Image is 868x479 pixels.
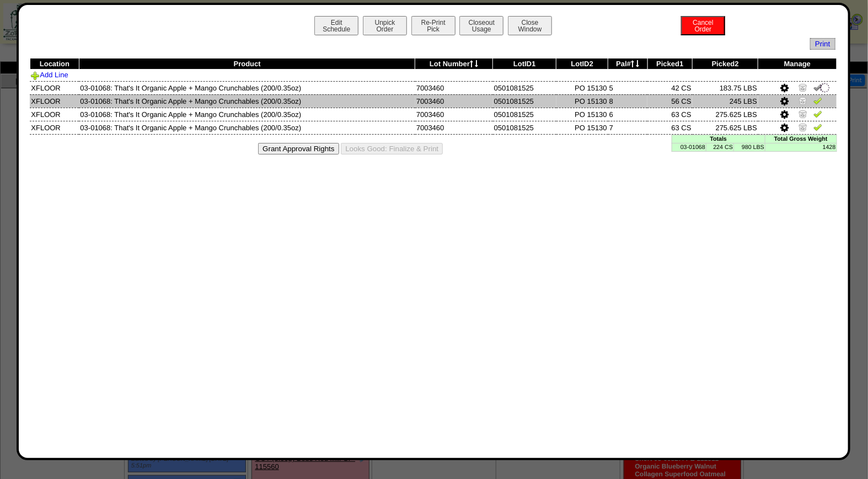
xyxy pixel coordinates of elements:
td: 7003460 [415,94,493,108]
img: Zero Item and Verify [799,123,807,131]
button: UnpickOrder [363,16,407,35]
td: XFLOOR [30,108,79,121]
img: Verify Pick [813,96,822,105]
img: Zero Item and Verify [799,109,807,118]
td: 8 [608,94,647,108]
td: Totals [672,135,765,143]
button: EditSchedule [314,16,358,35]
td: 03-01068: That's It Organic Apple + Mango Crunchables (200/0.35oz) [79,121,415,134]
td: 42 CS [647,81,693,94]
th: Picked1 [647,58,693,70]
td: XFLOOR [30,94,79,108]
a: Print [810,38,835,50]
a: Add Line [31,71,68,79]
td: 03-01068 [672,143,706,151]
td: PO 15130 [556,81,608,94]
td: 275.625 LBS [693,108,758,121]
td: PO 15130 [556,108,608,121]
td: 63 CS [647,108,693,121]
td: 5 [608,81,647,94]
td: 56 CS [647,94,693,108]
button: Grant Approval Rights [258,143,339,155]
td: 224 CS [706,143,734,151]
td: XFLOOR [30,81,79,94]
button: CloseoutUsage [459,16,503,35]
button: Looks Good: Finalize & Print [341,143,443,155]
td: 183.75 LBS [693,81,758,94]
button: CancelOrder [681,16,725,35]
td: PO 15130 [556,121,608,134]
img: spinner-alpha-0.gif [819,82,831,94]
td: 03-01068: That's It Organic Apple + Mango Crunchables (200/0.35oz) [79,81,415,94]
button: CloseWindow [508,16,552,35]
th: Location [30,58,79,70]
td: Total Gross Weight [765,135,837,143]
th: LotID2 [556,58,608,70]
td: 1428 [765,143,837,151]
th: Product [79,58,415,70]
th: Lot Number [415,58,493,70]
a: CloseWindow [507,25,553,33]
th: Manage [758,58,837,70]
td: 7003460 [415,108,493,121]
th: LotID1 [493,58,556,70]
img: Verify Pick [813,123,822,131]
td: 7 [608,121,647,134]
td: 980 LBS [734,143,765,151]
th: Picked2 [693,58,758,70]
td: 6 [608,108,647,121]
img: Zero Item and Verify [799,96,807,105]
img: Add Item to Order [31,71,40,80]
td: 0501081525 [493,81,556,94]
img: Verify Pick [813,109,822,118]
td: 7003460 [415,121,493,134]
td: XFLOOR [30,121,79,134]
td: 7003460 [415,81,493,94]
img: Un-Verify Pick [813,83,822,92]
td: 0501081525 [493,108,556,121]
td: 0501081525 [493,121,556,134]
td: 03-01068: That's It Organic Apple + Mango Crunchables (200/0.35oz) [79,108,415,121]
td: 0501081525 [493,94,556,108]
td: 03-01068: That's It Organic Apple + Mango Crunchables (200/0.35oz) [79,94,415,108]
td: 245 LBS [693,94,758,108]
td: 63 CS [647,121,693,134]
td: PO 15130 [556,94,608,108]
img: Zero Item and Verify [799,83,807,92]
button: Re-PrintPick [411,16,456,35]
td: 275.625 LBS [693,121,758,134]
th: Pal# [608,58,647,70]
